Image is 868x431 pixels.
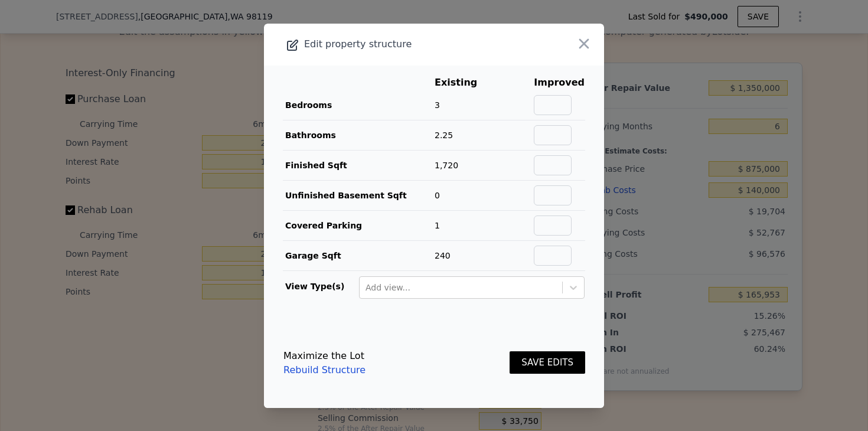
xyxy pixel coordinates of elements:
span: 1 [435,221,440,230]
th: Improved [533,75,585,90]
td: Unfinished Basement Sqft [283,180,434,210]
span: 2.25 [435,130,453,140]
th: Existing [434,75,495,90]
a: Rebuild Structure [283,363,366,377]
td: Covered Parking [283,210,434,240]
span: 0 [435,191,440,200]
div: Maximize the Lot [283,349,366,363]
td: View Type(s) [283,271,358,299]
td: Finished Sqft [283,150,434,180]
button: SAVE EDITS [510,351,585,374]
td: Garage Sqft [283,240,434,270]
td: Bedrooms [283,90,434,120]
span: 240 [435,251,451,260]
span: 3 [435,100,440,110]
td: Bathrooms [283,120,434,150]
div: Edit property structure [264,36,536,53]
span: 1,720 [435,161,458,170]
